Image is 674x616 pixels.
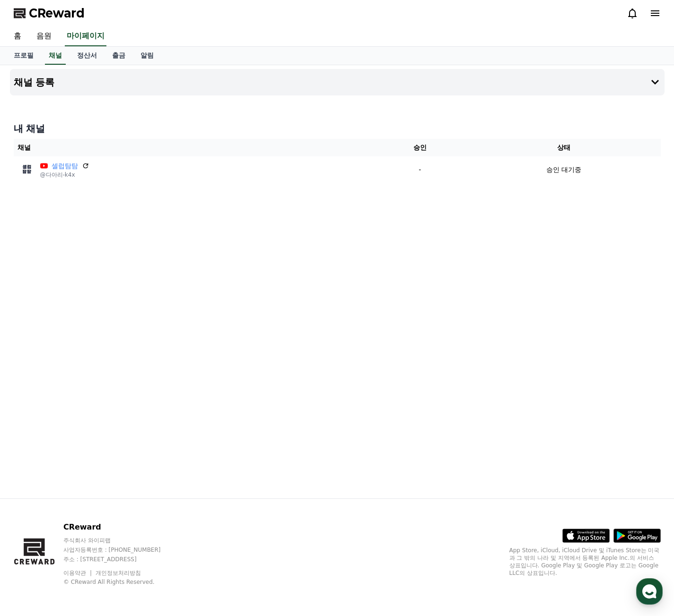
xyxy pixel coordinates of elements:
[29,26,59,46] a: 음원
[373,139,467,156] th: 승인
[546,165,581,175] p: 승인 대기중
[40,171,89,179] p: @다아리-k4x
[65,26,106,46] a: 마이페이지
[63,578,179,586] p: © CReward All Rights Reserved.
[45,47,66,65] a: 채널
[96,570,141,576] a: 개인정보처리방침
[467,139,660,156] th: 상태
[70,47,105,65] a: 정산서
[14,77,55,87] h4: 채널 등록
[18,160,36,179] img: 셀럽탐탐
[63,570,93,576] a: 이용약관
[105,47,133,65] a: 출금
[14,6,85,21] a: CReward
[29,6,85,21] span: CReward
[6,47,41,65] a: 프로필
[52,161,78,171] a: 셀럽탐탐
[63,546,179,554] p: 사업자등록번호 : [PHONE_NUMBER]
[509,547,661,577] p: App Store, iCloud, iCloud Drive 및 iTunes Store는 미국과 그 밖의 나라 및 지역에서 등록된 Apple Inc.의 서비스 상표입니다. Goo...
[14,139,373,156] th: 채널
[376,165,463,175] p: -
[133,47,161,65] a: 알림
[6,26,29,46] a: 홈
[63,522,179,533] p: CReward
[10,69,665,95] button: 채널 등록
[63,537,179,544] p: 주식회사 와이피랩
[14,122,661,135] h4: 내 채널
[63,556,179,563] p: 주소 : [STREET_ADDRESS]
